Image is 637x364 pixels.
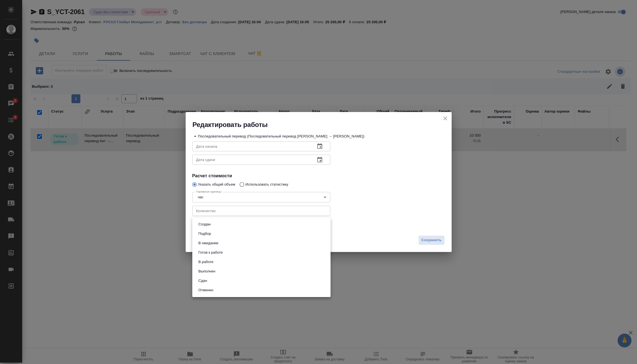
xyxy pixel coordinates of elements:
[197,268,217,274] button: Выполнен
[197,259,215,265] button: В работе
[197,249,224,256] button: Готов к работе
[197,231,213,237] button: Подбор
[197,221,212,227] button: Создан
[197,287,215,293] button: Отменен
[197,240,220,246] button: В ожидании
[197,278,209,284] button: Сдан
